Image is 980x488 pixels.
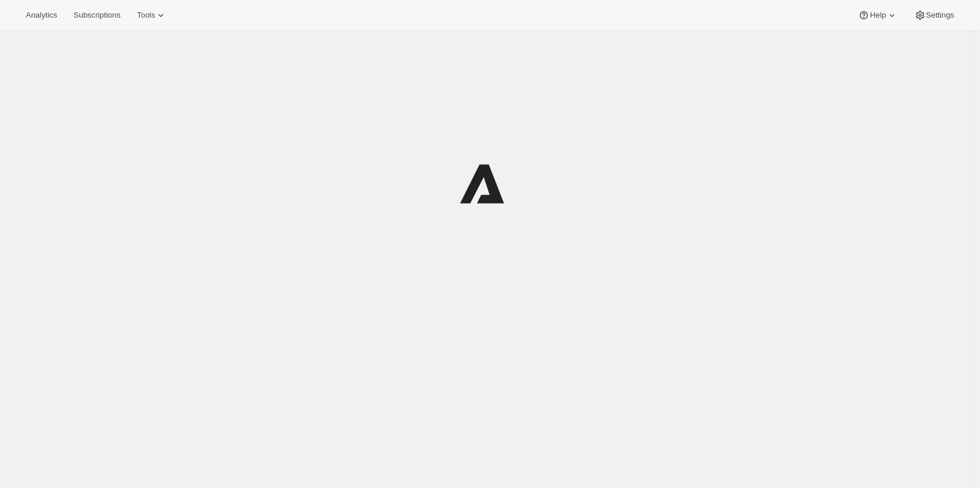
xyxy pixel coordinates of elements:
button: Tools [130,7,174,23]
button: Subscriptions [66,7,127,23]
span: Help [870,11,886,20]
span: Analytics [26,11,57,20]
span: Tools [137,11,155,20]
button: Help [851,7,904,23]
span: Settings [926,11,954,20]
button: Analytics [19,7,64,23]
span: Subscriptions [73,11,120,20]
button: Settings [907,7,961,23]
